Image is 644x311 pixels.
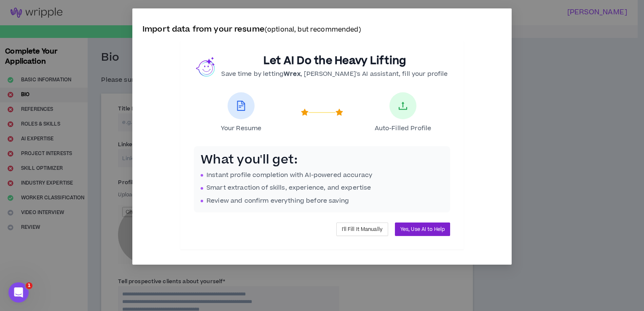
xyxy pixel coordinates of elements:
li: Smart extraction of skills, experience, and expertise [201,183,443,193]
h2: Let AI Do the Heavy Lifting [221,54,448,68]
span: I'll Fill It Manually [342,225,383,233]
li: Instant profile completion with AI-powered accuracy [201,171,443,180]
iframe: Intercom live chat [8,282,29,303]
span: file-text [236,101,246,111]
li: Review and confirm everything before saving [201,196,443,206]
p: Save time by letting , [PERSON_NAME]'s AI assistant, fill your profile [221,70,448,79]
b: Wrex [284,70,301,78]
span: Your Resume [221,124,262,133]
span: Auto-Filled Profile [375,124,432,133]
span: upload [398,101,408,111]
button: I'll Fill It Manually [336,223,388,236]
span: star [335,109,343,116]
h3: What you'll get: [201,153,443,167]
span: 1 [26,282,32,289]
span: star [301,109,309,116]
button: Yes, Use AI to Help [395,223,450,236]
small: (optional, but recommended) [265,25,361,34]
p: Import data from your resume [142,24,502,36]
img: wrex.png [196,56,216,77]
span: Yes, Use AI to Help [400,225,445,233]
button: Close [489,8,512,31]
